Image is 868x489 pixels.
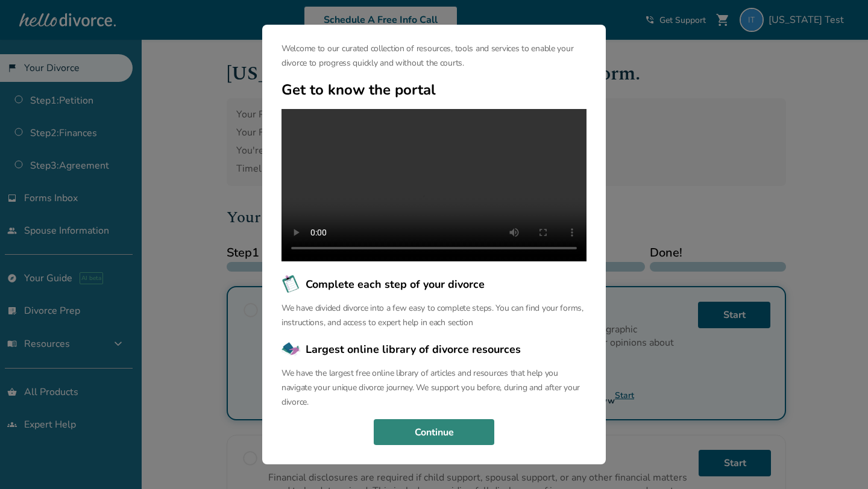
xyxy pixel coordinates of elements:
[281,42,587,70] p: Welcome to our curated collection of resources, tools and services to enable your divorce to prog...
[281,366,587,410] p: We have the largest free online library of articles and resources that help you navigate your uni...
[281,275,301,294] img: Complete each step of your divorce
[306,276,485,292] span: Complete each step of your divorce
[281,80,587,99] h2: Get to know the portal
[306,341,521,357] span: Largest online library of divorce resources
[808,431,868,489] iframe: Chat Widget
[374,419,494,446] button: Continue
[281,340,301,359] img: Largest online library of divorce resources
[281,301,587,330] p: We have divided divorce into a few easy to complete steps. You can find your forms, instructions,...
